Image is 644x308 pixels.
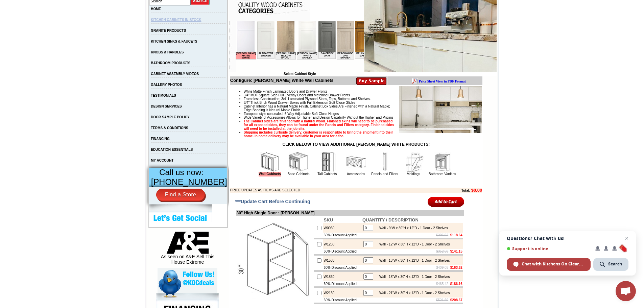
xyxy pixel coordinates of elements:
s: $521.69 [436,298,448,302]
td: W0930 [323,223,362,233]
div: Wall - 9"W x 30"H x 12"D - 1 Door - 2 Shelves [376,226,448,230]
td: W1230 [323,239,362,249]
a: HOME [151,7,161,11]
td: W1830 [323,272,362,281]
td: W1530 [323,256,362,265]
a: DESIGN SERVICES [151,104,182,108]
img: 30'' High Single Door [237,222,313,299]
a: MY ACCOUNT [151,159,173,162]
a: BATHROOM PRODUCTS [151,61,190,65]
s: $409.05 [436,266,448,269]
span: Questions? Chat with us! [507,236,628,241]
span: Wide Variety of Accessories Allows for Higher End Design Capability Without the Higher End Pricing [244,116,393,119]
a: Base Cabinets [287,172,309,176]
div: Open chat [616,281,636,301]
span: Support is online [507,246,591,251]
a: CABINET ASSEMBLY VIDEOS [151,72,199,76]
a: Price Sheet View in PDF Format [8,1,55,7]
b: SKU [324,217,333,222]
s: $465.42 [436,282,448,286]
b: $208.67 [450,298,462,302]
a: Tall Cabinets [317,172,337,176]
a: KITCHEN CABINETS IN-STOCK [151,18,201,22]
span: Frameless Construction; 3/4" Laminated Plywood Sides, Tops, Bottoms and Shelves. [244,97,371,101]
img: Bathroom Vanities [432,152,452,172]
b: Configure: [PERSON_NAME] White Wall Cabinets [230,78,334,83]
strong: The Cabinet sides are finished with a natural wood. Finished skins will need to be purchased for ... [244,119,394,131]
a: Wall Cabinets [259,172,281,176]
b: $118.64 [450,233,462,237]
b: $163.62 [450,266,462,269]
img: Panels and Fillers [375,152,395,172]
span: Search [608,261,622,267]
span: Close chat [623,234,631,242]
s: $352.88 [436,250,448,253]
span: Chat with Kitchens On Clearance [522,261,584,267]
span: Call us now: [159,168,204,177]
b: Select Cabinet Style [284,72,316,76]
span: 3/4" Thick Birch Wood Drawer Boxes with Full Extension Soft Close Glides [244,101,355,104]
img: Tall Cabinets [317,152,337,172]
strong: CLICK BELOW TO VIEW ADDITIONAL [PERSON_NAME] WHITE PRODUCTS: [283,142,430,147]
td: 60% Discount Applied [323,249,362,254]
td: W2130 [323,288,362,298]
span: [PHONE_NUMBER] [151,177,227,187]
div: Wall - 15"W x 30"H x 12"D - 1 Door - 2 Shelves [376,259,450,262]
span: ***Update Cart Before Continuing [235,199,310,204]
a: EDUCATION ESSENTIALS [151,148,193,151]
div: Wall - 18"W x 30"H x 12"D - 1 Door - 2 Shelves [376,275,450,279]
td: Bellmonte Maple [119,31,137,38]
iframe: Browser incompatible [236,21,364,72]
span: European style concealed, 6-Way Adjustable Soft-Close Hinges [244,112,339,116]
td: 60% Discount Applied [323,265,362,270]
td: 30" High Single Door : [PERSON_NAME] [236,210,464,216]
b: Price Sheet View in PDF Format [8,3,55,6]
a: Moldings [407,172,420,176]
a: FINANCING [151,137,170,141]
a: GRANITE PRODUCTS [151,29,186,32]
a: TERMS & CONDITIONS [151,126,188,130]
s: $296.62 [436,233,448,237]
span: Cabinet Interior has a Natural Maple Finish. Cabinet Box Sides Are Finished with a Natural Maple;... [244,104,390,112]
b: QUANTITY / DESCRIPTION [362,217,419,222]
div: Wall - 12"W x 30"H x 12"D - 1 Door - 2 Shelves [376,242,450,246]
img: Product Image [399,86,482,133]
div: As seen on A&E Sell This House Extreme [158,232,217,268]
b: $0.00 [471,188,482,193]
div: Search [593,258,628,271]
div: Chat with Kitchens On Clearance [507,258,591,271]
span: White Matte Finish Laminated Doors and Drawer Fronts [244,90,327,93]
input: Add to Cart [428,196,464,207]
div: Wall - 21"W x 30"H x 12"D - 1 Door - 2 Shelves [376,291,450,295]
td: PRICE UPDATES AS ITEMS ARE SELECTED [230,188,424,193]
a: Find a Store [156,189,205,201]
td: 60% Discount Applied [323,233,362,238]
a: TESTIMONIALS [151,94,176,97]
td: 60% Discount Applied [323,298,362,303]
a: Panels and Fillers [371,172,398,176]
span: 3/4" MDF Square Slab Full Overlay Doors and Matching Drawer Fronts [244,93,350,97]
a: Accessories [347,172,365,176]
strong: Shipping includes curbside delivery, customer is responsible to bring the shipment into their hom... [244,131,393,138]
a: KNOBS & HANDLES [151,50,184,54]
img: Base Cabinets [288,152,309,172]
td: 60% Discount Applied [323,281,362,286]
img: Accessories [346,152,366,172]
a: KITCHEN SINKS & FAUCETS [151,40,197,43]
b: $186.16 [450,282,462,286]
a: Bathroom Vanities [429,172,456,176]
img: pdf.png [1,2,6,7]
img: Wall Cabinets [260,152,280,172]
